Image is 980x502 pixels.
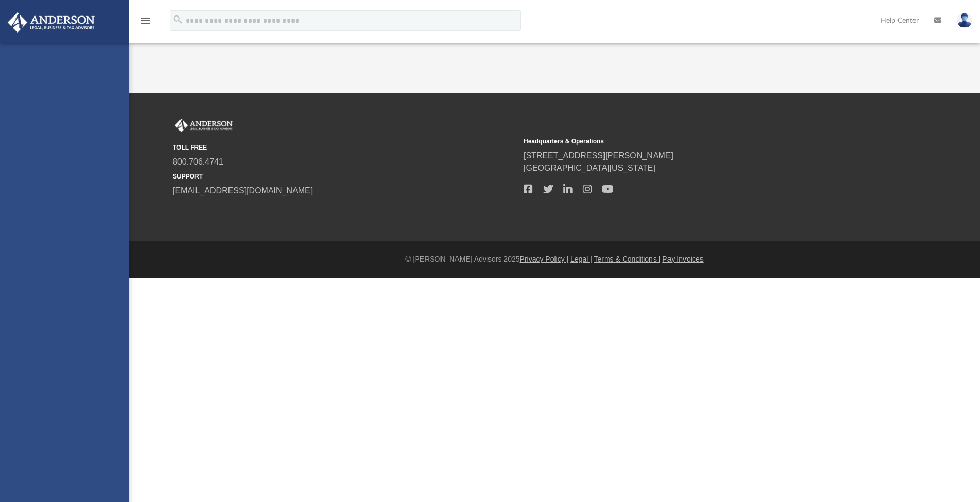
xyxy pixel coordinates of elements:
a: Terms & Conditions | [594,255,661,263]
img: Anderson Advisors Platinum Portal [5,12,98,33]
a: [GEOGRAPHIC_DATA][US_STATE] [524,164,656,172]
img: User Pic [957,13,972,28]
a: Privacy Policy | [520,255,569,263]
img: Anderson Advisors Platinum Portal [173,119,235,132]
a: menu [139,20,152,27]
a: [STREET_ADDRESS][PERSON_NAME] [524,151,673,160]
a: 800.706.4741 [173,157,223,166]
small: TOLL FREE [173,143,516,152]
a: [EMAIL_ADDRESS][DOMAIN_NAME] [173,186,313,195]
i: search [172,14,184,25]
div: © [PERSON_NAME] Advisors 2025 [129,254,980,265]
a: Legal | [570,255,592,263]
small: Headquarters & Operations [524,137,867,146]
i: menu [139,14,152,27]
a: Pay Invoices [662,255,703,263]
small: SUPPORT [173,172,516,181]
